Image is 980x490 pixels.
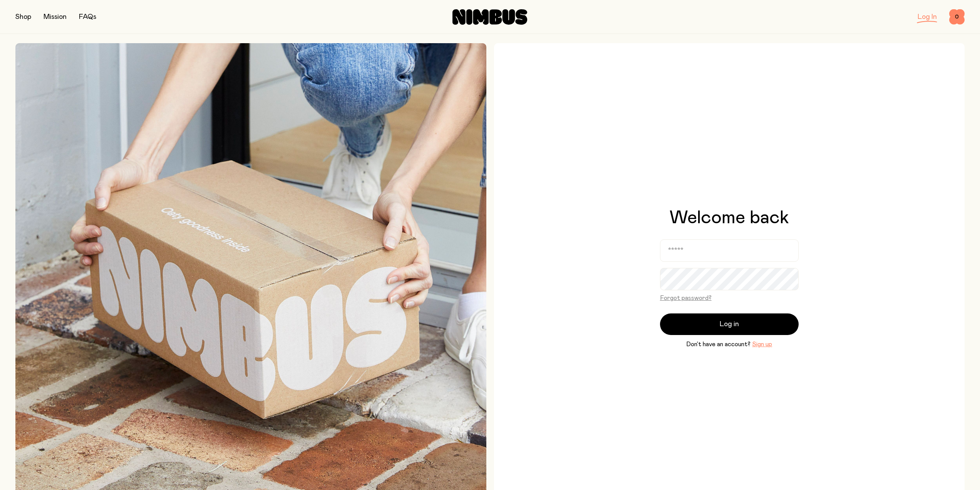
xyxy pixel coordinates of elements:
[918,13,937,20] a: Log In
[949,9,965,25] button: 0
[670,209,789,227] h1: Welcome back
[660,293,712,303] button: Forgot password?
[686,340,750,349] span: Don’t have an account?
[79,13,96,20] a: FAQs
[720,319,739,330] span: Log in
[660,313,799,335] button: Log in
[752,340,772,349] button: Sign up
[44,13,67,20] a: Mission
